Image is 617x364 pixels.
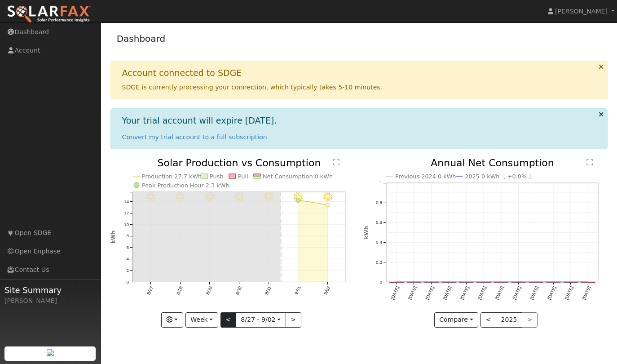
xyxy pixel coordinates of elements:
text: 1 [379,180,382,185]
circle: onclick="" [395,280,398,284]
a: Convert my trial account to a full subscription [122,133,267,141]
text: Peak Production Hour 2.3 kWh [142,182,229,189]
text: [DATE] [442,285,452,300]
div: [PERSON_NAME] [4,296,96,306]
text: [DATE] [564,285,574,300]
text: 8/31 [264,285,272,296]
span: SDGE is currently processing your connection, which typically takes 5-10 minutes. [122,84,383,91]
text: [DATE] [582,285,592,300]
text: [DATE] [512,285,522,300]
text: [DATE] [459,285,470,300]
text: 10 [123,222,129,227]
circle: onclick="" [534,280,538,284]
img: SolarFax [7,5,91,24]
circle: onclick="" [482,280,485,284]
text: 8/28 [176,285,184,296]
text: Push [210,173,224,180]
text: 8/29 [205,285,213,296]
text: 12 [123,210,129,215]
button: Week [185,312,218,328]
circle: onclick="" [569,280,573,284]
text: 0 [379,280,382,284]
circle: onclick="" [517,280,520,284]
text: 0.2 [376,260,382,265]
text: 6 [126,245,129,250]
circle: onclick="" [499,280,503,284]
text: 9/01 [294,285,302,296]
circle: onclick="" [447,280,451,284]
text: Net Consumption 0 kWh [263,173,333,180]
text: 2025 0 kWh [ +0.0% ] [465,173,531,180]
text: [DATE] [529,285,539,300]
circle: onclick="" [430,280,433,284]
button: 2025 [496,312,522,328]
button: < [480,312,496,328]
text: [DATE] [477,285,487,300]
text: 2 [126,268,129,273]
text: 8 [126,233,129,238]
button: > [286,312,301,328]
circle: onclick="" [296,198,300,202]
text: 14 [123,199,129,204]
text: Annual Net Consumption [431,157,554,169]
a: Dashboard [117,33,166,44]
text: 8/27 [146,285,154,296]
text: Solar Production vs Consumption [157,157,321,169]
text:  [333,159,339,166]
circle: onclick="" [552,280,555,284]
text: Previous 2024 0 kWh [395,173,456,180]
text: Production 27.7 kWh [142,173,202,180]
text: 4 [126,257,129,262]
img: retrieve [47,349,54,356]
h1: Account connected to SDGE [122,68,242,78]
text: kWh [363,226,370,239]
circle: onclick="" [586,280,590,284]
i: 9/01 - Clear [294,192,303,201]
circle: onclick="" [465,280,468,284]
button: < [220,312,236,328]
span: [PERSON_NAME] [555,8,608,15]
circle: onclick="" [412,280,416,284]
text: 0.4 [376,240,382,245]
text: [DATE] [546,285,557,300]
text: kWh [110,230,116,244]
text: 9/02 [323,285,331,296]
text:  [586,159,593,166]
circle: onclick="" [326,203,329,207]
text: [DATE] [494,285,505,300]
i: 9/02 - Clear [323,192,332,201]
text: 0.8 [376,200,382,205]
text: 0.6 [376,220,382,225]
button: 8/27 - 9/02 [236,312,286,328]
text: [DATE] [425,285,435,300]
text: 8/30 [234,285,242,296]
text: [DATE] [390,285,400,300]
span: Site Summary [4,284,96,296]
text: 0 [126,280,129,284]
button: Compare [434,312,479,328]
text: Pull [238,173,248,180]
h1: Your trial account will expire [DATE]. [122,115,277,126]
text: [DATE] [407,285,418,300]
